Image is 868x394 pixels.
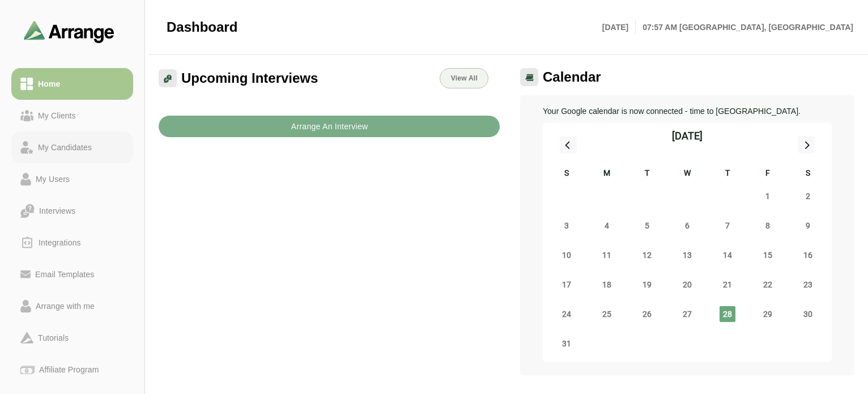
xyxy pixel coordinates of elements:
span: Sunday, August 3, 2025 [559,218,575,234]
a: Affiliate Program [11,354,133,385]
span: Tuesday, August 12, 2025 [639,247,655,263]
span: Saturday, August 2, 2025 [800,188,816,204]
span: Thursday, August 21, 2025 [720,277,735,293]
a: My Candidates [11,132,133,163]
a: My Clients [11,100,133,132]
div: Tutorials [33,331,73,345]
span: Tuesday, August 19, 2025 [639,277,655,293]
span: Wednesday, August 20, 2025 [679,277,695,293]
p: Your Google calendar is now connected - time to [GEOGRAPHIC_DATA]. [543,104,832,118]
p: [DATE] [602,20,636,34]
div: Home [33,77,65,91]
span: Wednesday, August 27, 2025 [679,306,695,322]
a: View All [440,68,488,88]
span: Friday, August 15, 2025 [760,247,776,263]
span: Calendar [543,69,601,86]
span: Friday, August 22, 2025 [760,277,776,293]
span: Thursday, August 28, 2025 [720,306,735,322]
span: Thursday, August 14, 2025 [720,247,735,263]
div: S [546,167,586,181]
span: Saturday, August 30, 2025 [800,306,816,322]
span: View All [450,74,478,82]
a: My Users [11,163,133,195]
span: Sunday, August 10, 2025 [559,247,575,263]
span: Friday, August 8, 2025 [760,218,776,234]
span: Sunday, August 24, 2025 [559,306,575,322]
div: [DATE] [672,128,703,144]
span: Saturday, August 9, 2025 [800,218,816,234]
div: S [788,167,828,181]
a: Home [11,68,133,100]
a: Arrange with me [11,290,133,322]
span: Monday, August 25, 2025 [599,306,615,322]
span: Saturday, August 16, 2025 [800,247,816,263]
span: Thursday, August 7, 2025 [720,218,735,234]
span: Sunday, August 31, 2025 [559,336,575,351]
div: T [627,167,667,181]
div: Email Templates [31,268,99,281]
div: My Users [31,172,74,186]
div: My Clients [33,109,80,122]
button: Arrange An Interview [159,116,500,137]
span: Upcoming Interviews [181,70,318,87]
b: Arrange An Interview [291,116,368,137]
span: Friday, August 29, 2025 [760,306,776,322]
div: F [748,167,788,181]
p: 07:57 AM [GEOGRAPHIC_DATA], [GEOGRAPHIC_DATA] [636,20,853,34]
div: Integrations [34,236,86,249]
div: Affiliate Program [35,363,103,376]
span: Monday, August 11, 2025 [599,247,615,263]
span: Wednesday, August 13, 2025 [679,247,695,263]
a: Integrations [11,227,133,259]
div: M [586,167,627,181]
span: Tuesday, August 5, 2025 [639,218,655,234]
div: My Candidates [33,141,96,154]
img: arrangeai-name-small-logo.4d2b8aee.svg [24,20,114,43]
span: Sunday, August 17, 2025 [559,277,575,293]
div: Arrange with me [31,299,99,313]
span: Dashboard [167,19,237,36]
span: Friday, August 1, 2025 [760,188,776,204]
span: Monday, August 4, 2025 [599,218,615,234]
a: Tutorials [11,322,133,354]
div: T [708,167,748,181]
a: Interviews [11,195,133,227]
div: Interviews [35,204,80,218]
span: Monday, August 18, 2025 [599,277,615,293]
span: Saturday, August 23, 2025 [800,277,816,293]
a: Email Templates [11,259,133,290]
div: W [667,167,707,181]
span: Tuesday, August 26, 2025 [639,306,655,322]
span: Wednesday, August 6, 2025 [679,218,695,234]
